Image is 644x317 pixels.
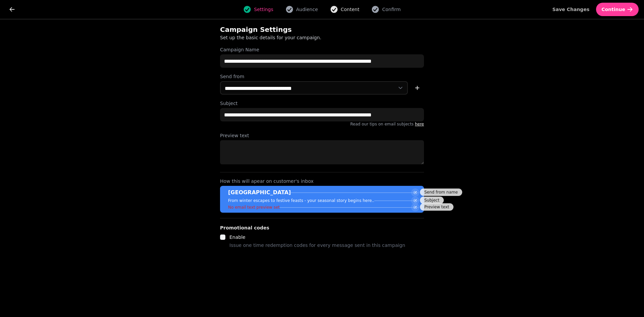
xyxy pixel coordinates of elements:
[420,197,444,204] div: Subject
[229,241,405,249] p: Issue one time redemption codes for every message sent in this campaign
[552,7,590,12] span: Save Changes
[254,6,273,13] span: Settings
[601,7,625,12] span: Continue
[547,3,595,16] button: Save Changes
[220,224,269,232] legend: Promotional codes
[220,132,424,139] label: Preview text
[596,3,639,16] button: Continue
[228,198,374,203] p: From winter escapes to festive feasts - your seasonal story begins here..
[220,100,424,107] label: Subject
[220,34,392,41] p: Set up the basic details for your campaign.
[220,25,349,34] h2: Campaign Settings
[341,6,360,13] span: Content
[220,73,424,80] label: Send from
[220,46,424,53] label: Campaign Name
[220,178,424,184] label: How this will apear on customer's inbox
[228,189,291,197] p: [GEOGRAPHIC_DATA]
[5,3,19,16] button: go back
[420,189,462,196] div: Send from name
[229,234,246,240] label: Enable
[382,6,400,13] span: Confirm
[228,205,280,210] p: No email text preview set
[296,6,318,13] span: Audience
[415,122,424,126] a: here
[420,203,453,211] div: Preview text
[220,121,424,127] p: Read our tips on email subjects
